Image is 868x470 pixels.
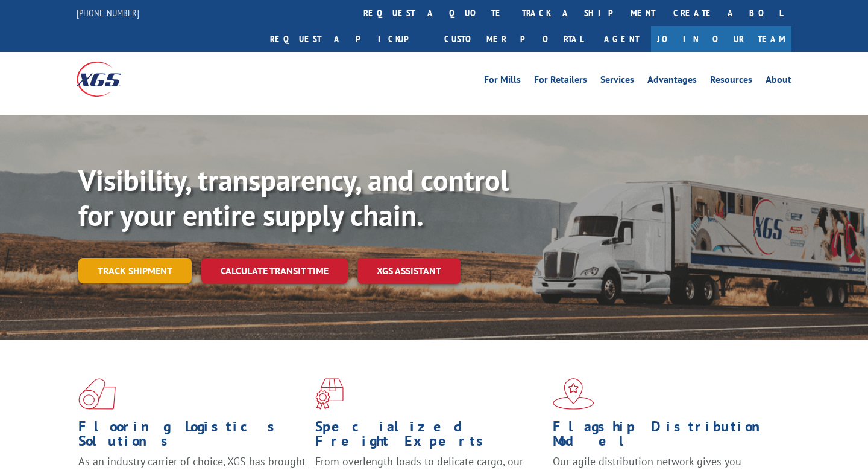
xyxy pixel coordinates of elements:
a: Services [600,75,634,88]
img: xgs-icon-focused-on-flooring-red [315,378,344,410]
h1: Flagship Distribution Model [553,419,781,454]
a: Agent [592,26,651,52]
a: [PHONE_NUMBER] [77,7,139,19]
a: Calculate transit time [201,258,348,284]
a: Request a pickup [261,26,435,52]
a: For Mills [484,75,521,88]
a: Join Our Team [651,26,791,52]
b: Visibility, transparency, and control for your entire supply chain. [78,161,509,234]
a: About [766,75,791,88]
a: Track shipment [78,258,192,283]
a: Customer Portal [435,26,592,52]
a: For Retailers [534,75,587,88]
img: xgs-icon-total-supply-chain-intelligence-red [78,378,116,410]
h1: Flooring Logistics Solutions [78,419,306,454]
a: Resources [710,75,752,88]
h1: Specialized Freight Experts [315,419,543,454]
a: Advantages [647,75,697,88]
a: XGS ASSISTANT [357,258,461,284]
img: xgs-icon-flagship-distribution-model-red [553,378,594,410]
